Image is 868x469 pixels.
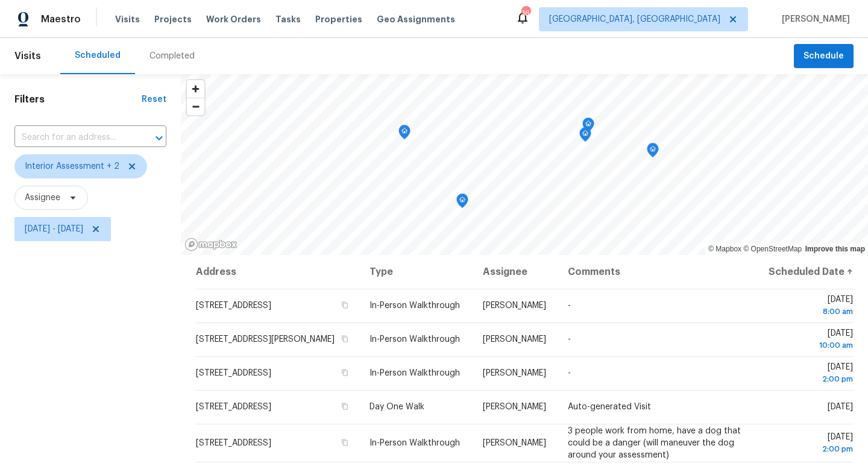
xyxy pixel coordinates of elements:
[766,339,853,351] div: 10:00 am
[647,143,659,162] div: Map marker
[184,238,237,251] a: Mapbox homepage
[196,335,335,344] span: [STREET_ADDRESS][PERSON_NAME]
[339,367,350,378] button: Copy Address
[195,255,360,289] th: Address
[568,403,651,411] span: Auto-generated Visit
[766,373,853,385] div: 2:00 pm
[196,403,271,411] span: [STREET_ADDRESS]
[196,439,271,447] span: [STREET_ADDRESS]
[766,433,853,455] span: [DATE]
[483,403,546,411] span: [PERSON_NAME]
[756,255,854,289] th: Scheduled Date ↑
[339,437,350,448] button: Copy Address
[568,427,741,459] span: 3 people work from home, have a dog that could be a danger (will maneuver the dog around your ass...
[398,125,410,143] div: Map marker
[549,13,720,25] span: [GEOGRAPHIC_DATA], [GEOGRAPHIC_DATA]
[766,306,853,318] div: 8:00 am
[25,160,119,172] span: Interior Assessment + 2
[456,194,468,212] div: Map marker
[766,443,853,455] div: 2:00 pm
[568,301,571,310] span: -
[828,403,853,411] span: [DATE]
[75,49,121,61] div: Scheduled
[196,369,271,377] span: [STREET_ADDRESS]
[315,13,362,25] span: Properties
[25,192,60,204] span: Assignee
[568,369,571,377] span: -
[370,335,460,344] span: In-Person Walkthrough
[41,13,81,25] span: Maestro
[206,13,261,25] span: Work Orders
[579,127,591,146] div: Map marker
[766,295,853,318] span: [DATE]
[521,7,530,19] div: 16
[483,335,546,344] span: [PERSON_NAME]
[187,80,204,98] button: Zoom in
[14,43,41,69] span: Visits
[339,333,350,344] button: Copy Address
[14,128,133,147] input: Search for an address...
[25,223,83,235] span: [DATE] - [DATE]
[708,245,741,253] a: Mapbox
[149,50,195,62] div: Completed
[339,300,350,310] button: Copy Address
[777,13,850,25] span: [PERSON_NAME]
[483,439,546,447] span: [PERSON_NAME]
[370,301,460,310] span: In-Person Walkthrough
[582,118,594,136] div: Map marker
[794,44,854,69] button: Schedule
[377,13,455,25] span: Geo Assignments
[360,255,473,289] th: Type
[766,363,853,385] span: [DATE]
[14,93,142,105] h1: Filters
[483,369,546,377] span: [PERSON_NAME]
[766,329,853,351] span: [DATE]
[568,335,571,344] span: -
[151,130,168,146] button: Open
[275,15,301,24] span: Tasks
[370,439,460,447] span: In-Person Walkthrough
[370,403,424,411] span: Day One Walk
[196,301,271,310] span: [STREET_ADDRESS]
[154,13,192,25] span: Projects
[370,369,460,377] span: In-Person Walkthrough
[473,255,558,289] th: Assignee
[805,245,865,253] a: Improve this map
[483,301,546,310] span: [PERSON_NAME]
[187,98,204,115] button: Zoom out
[558,255,756,289] th: Comments
[804,49,844,64] span: Schedule
[142,93,166,105] div: Reset
[115,13,140,25] span: Visits
[743,245,802,253] a: OpenStreetMap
